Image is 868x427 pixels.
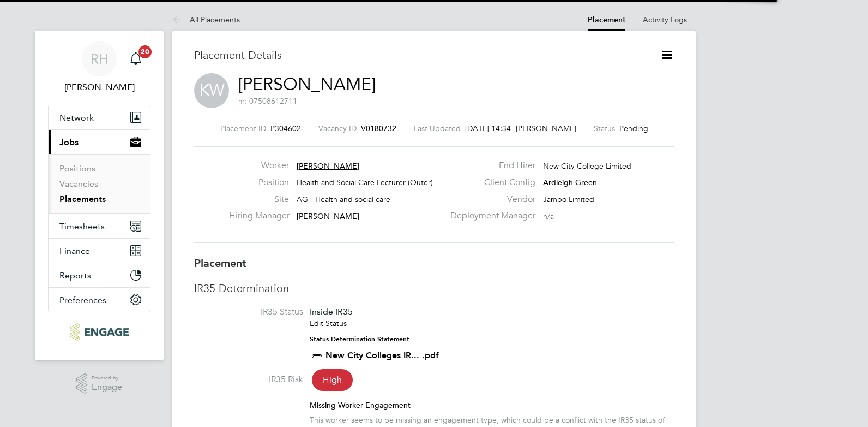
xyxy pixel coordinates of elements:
[194,48,644,62] h3: Placement Details
[49,130,150,154] button: Jobs
[310,400,674,410] div: Missing Worker Engagement
[194,73,229,108] span: KW
[92,383,122,392] span: Engage
[92,373,122,383] span: Powered by
[361,123,396,133] span: V0180732
[229,194,289,205] label: Site
[270,123,301,133] span: P304602
[297,161,359,171] span: [PERSON_NAME]
[220,123,266,133] label: Placement ID
[310,318,347,328] a: Edit Status
[194,257,246,270] b: Placement
[49,239,150,263] button: Finance
[194,306,303,318] label: IR35 Status
[325,350,439,360] a: New City Colleges IR... .pdf
[310,335,409,343] strong: Status Determination Statement
[444,160,535,171] label: End Hirer
[543,194,594,204] span: Jambo Limited
[444,177,535,188] label: Client Config
[444,210,535,222] label: Deployment Manager
[238,96,297,106] span: m: 07508612711
[59,270,91,281] span: Reports
[594,123,615,133] label: Status
[643,15,687,25] a: Activity Logs
[59,295,106,305] span: Preferences
[297,194,390,204] span: AG - Health and social care
[229,177,289,188] label: Position
[229,160,289,171] label: Worker
[59,221,105,232] span: Timesheets
[91,52,108,66] span: RH
[194,281,674,295] h3: IR35 Determination
[194,374,303,386] label: IR35 Risk
[70,323,128,341] img: ncclondon-logo-retina.png
[297,177,433,187] span: Health and Social Care Lecturer (Outer)
[543,211,554,221] span: n/a
[238,74,376,95] a: [PERSON_NAME]
[49,154,150,213] div: Jobs
[312,369,353,391] span: High
[414,123,461,133] label: Last Updated
[229,210,289,222] label: Hiring Manager
[516,123,576,133] span: [PERSON_NAME]
[172,15,240,25] a: All Placements
[48,323,150,341] a: Go to home page
[48,41,150,94] a: RH[PERSON_NAME]
[588,15,625,25] a: Placement
[35,31,164,360] nav: Main navigation
[49,105,150,129] button: Network
[138,45,152,58] span: 20
[59,163,95,174] a: Positions
[297,211,359,221] span: [PERSON_NAME]
[59,194,106,204] a: Placements
[76,373,123,394] a: Powered byEngage
[465,123,516,133] span: [DATE] 14:34 -
[619,123,648,133] span: Pending
[59,112,94,123] span: Network
[543,161,631,171] span: New City College Limited
[59,246,90,256] span: Finance
[59,137,79,147] span: Jobs
[49,214,150,238] button: Timesheets
[318,123,357,133] label: Vacancy ID
[543,177,597,187] span: Ardleigh Green
[49,288,150,312] button: Preferences
[49,263,150,287] button: Reports
[310,306,353,317] span: Inside IR35
[48,81,150,94] span: Rufena Haque
[125,41,147,76] a: 20
[444,194,535,205] label: Vendor
[59,179,98,189] a: Vacancies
